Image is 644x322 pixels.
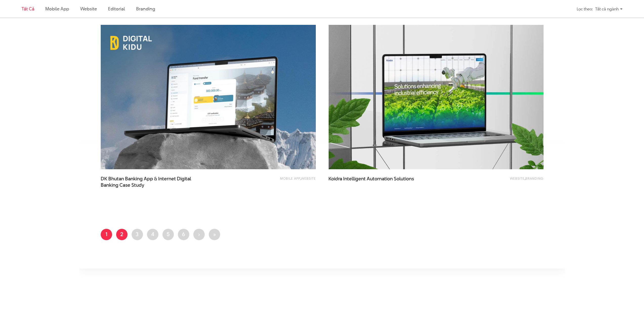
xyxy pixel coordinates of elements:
[458,176,544,186] div: ,
[198,230,200,238] span: ›
[328,25,544,169] img: Koidra Thumbnail
[301,176,316,181] a: Website
[280,176,300,181] a: Mobile app
[162,229,174,240] a: 5
[101,176,202,188] a: DK Bhutan Banking App & Internet DigitalBanking Case Study
[525,176,544,181] a: Branding
[132,229,143,240] a: 3
[101,25,316,169] img: DK-Bhutan
[213,230,216,238] span: »
[178,229,189,240] a: 6
[328,176,430,188] a: Koidra Intelligent Automation Solutions
[136,6,155,12] a: Branding
[343,175,366,182] span: Intelligent
[80,6,97,12] a: Website
[394,175,414,182] span: Solutions
[101,176,202,188] span: DK Bhutan Banking App & Internet Digital
[147,229,158,240] a: 4
[101,182,144,188] span: Banking Case Study
[108,6,125,12] a: Editorial
[328,175,342,182] span: Koidra
[510,176,525,181] a: Website
[230,176,316,186] div: ,
[116,229,128,240] a: 2
[367,175,393,182] span: Automation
